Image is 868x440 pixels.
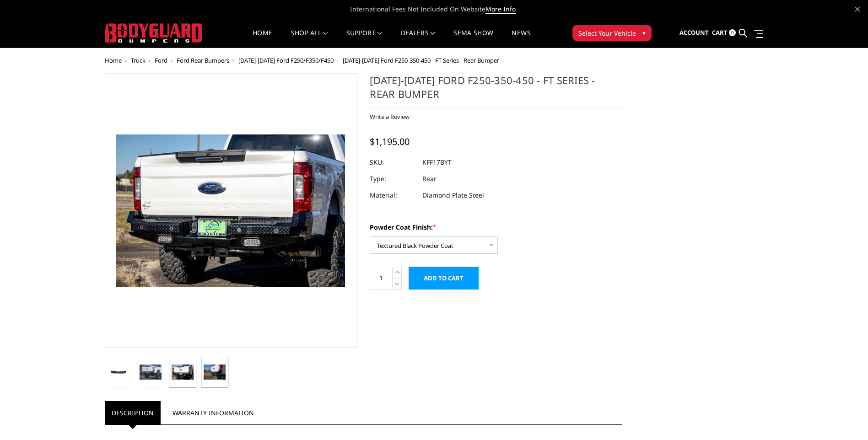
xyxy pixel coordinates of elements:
span: [DATE]-[DATE] Ford F250-350-450 - FT Series - Rear Bumper [343,56,499,64]
img: BODYGUARD BUMPERS [105,23,203,43]
dd: Rear [422,171,437,187]
button: Select Your Vehicle [572,25,652,41]
a: Write a Review [370,113,410,121]
h1: [DATE]-[DATE] Ford F250-350-450 - FT Series - Rear Bumper [370,73,622,107]
a: Dealers [401,30,436,48]
img: 2017-2022 Ford F250-350-450 - FT Series - Rear Bumper [108,367,129,377]
a: More Info [485,5,516,14]
a: Description [105,401,161,424]
a: Home [253,30,272,48]
a: Account [679,21,709,45]
span: Cart [712,28,728,37]
dd: Diamond Plate Steel [422,187,484,204]
a: 2017-2022 Ford F250-350-450 - FT Series - Rear Bumper [105,73,357,348]
dd: KFF17BYT [422,154,452,171]
a: SEMA Show [453,30,493,48]
a: Ford Rear Bumpers [177,56,229,64]
label: Powder Coat Finish: [370,222,622,232]
a: Home [105,56,122,64]
img: 2017-2022 Ford F250-350-450 - FT Series - Rear Bumper [204,365,226,379]
span: Select Your Vehicle [578,28,636,38]
a: [DATE]-[DATE] Ford F250/F350/F450 [238,56,334,64]
a: Ford [155,56,167,64]
input: Add to Cart [409,267,479,290]
span: Account [679,28,709,37]
a: Truck [131,56,146,64]
span: ▾ [642,28,646,38]
a: Support [346,30,383,48]
dt: Material: [370,187,415,204]
span: 0 [729,29,736,36]
a: Warranty Information [166,401,261,424]
a: Cart 0 [712,21,736,45]
dt: SKU: [370,154,415,171]
a: News [512,30,530,48]
img: 2017-2022 Ford F250-350-450 - FT Series - Rear Bumper [172,365,194,379]
span: $1,195.00 [370,135,410,148]
img: 2017-2022 Ford F250-350-450 - FT Series - Rear Bumper [140,365,162,379]
dt: Type: [370,171,415,187]
a: shop all [291,30,328,48]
